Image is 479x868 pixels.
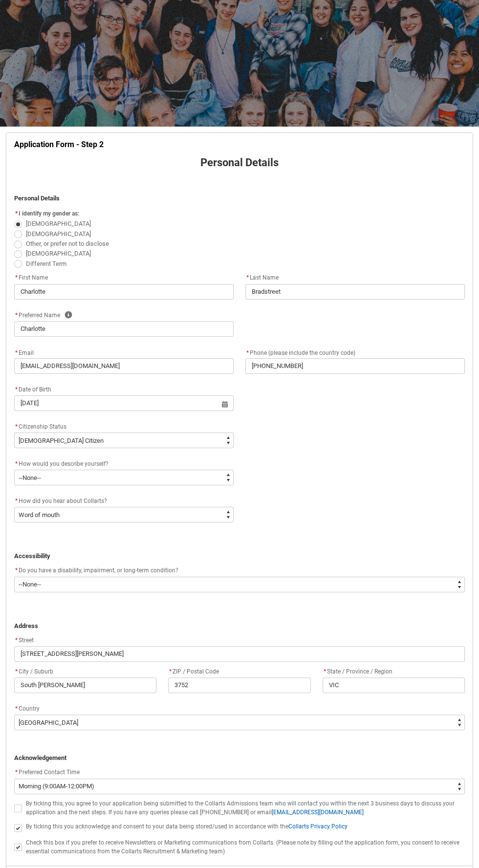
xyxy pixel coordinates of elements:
[15,210,18,217] abbr: required
[26,240,109,247] span: Other, or prefer not to disclose
[14,552,50,560] strong: Accessibility
[246,349,249,356] abbr: required
[15,769,18,776] abbr: required
[323,668,392,675] span: State / Province / Region
[245,358,465,374] input: +61 400 000 000
[26,823,348,830] span: By ticking this you acknowledge and consent to your data being stored/used in accordance with the
[26,800,455,816] span: By ticking this, you agree to your application being submitted to the Collarts Admissions team wh...
[14,386,51,393] span: Date of Birth
[15,274,18,281] abbr: required
[168,668,219,675] span: ZIP / Postal Code
[15,637,18,644] abbr: required
[200,156,279,169] strong: Personal Details
[26,260,66,267] span: Different Term
[169,668,172,675] abbr: required
[14,358,234,374] input: you@example.com
[14,274,48,281] span: First Name
[19,705,40,712] span: Country
[246,274,249,281] abbr: required
[15,386,18,393] abbr: required
[15,423,18,430] abbr: required
[14,195,60,202] strong: Personal Details
[26,839,459,855] span: Check this box if you prefer to receive Newsletters or Marketing communications from Collarts. (P...
[26,220,91,227] span: [DEMOGRAPHIC_DATA]
[15,567,18,574] abbr: required
[19,423,66,430] span: Citizenship Status
[14,754,66,761] strong: Acknowledgement
[14,312,60,319] span: Preferred Name
[14,347,38,357] label: Email
[15,705,18,712] abbr: required
[19,769,80,776] span: Preferred Contact Time
[245,274,279,281] span: Last Name
[19,567,178,574] span: Do you have a disability, impairment, or long-term condition?
[14,668,53,675] span: City / Suburb
[324,668,326,675] abbr: required
[26,250,91,257] span: [DEMOGRAPHIC_DATA]
[19,210,79,217] span: I identify my gender as:
[19,460,109,467] span: How would you describe yourself?
[14,140,104,149] strong: Application Form - Step 2
[14,622,38,629] strong: Address
[288,823,348,830] a: Collarts Privacy Policy
[15,460,18,467] abbr: required
[272,809,364,816] a: [EMAIL_ADDRESS][DOMAIN_NAME]
[245,347,359,357] label: Phone (please include the country code)
[14,637,34,644] span: Street
[15,498,18,504] abbr: required
[15,668,18,675] abbr: required
[15,349,18,356] abbr: required
[19,498,107,504] span: How did you hear about Collarts?
[26,230,91,238] span: [DEMOGRAPHIC_DATA]
[15,312,18,319] abbr: required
